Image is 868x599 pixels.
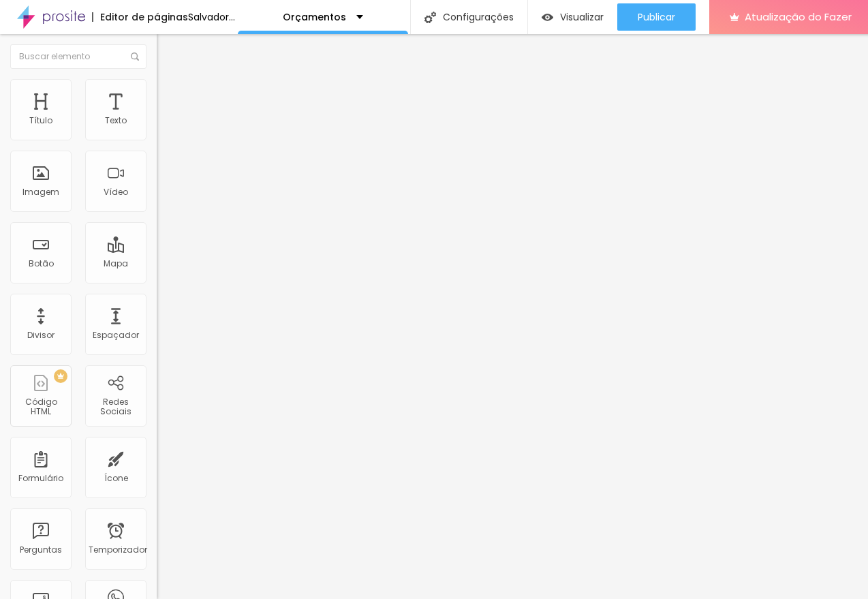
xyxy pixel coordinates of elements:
[188,10,235,24] font: Salvador...
[560,10,604,24] font: Visualizar
[100,10,188,24] font: Editor de páginas
[104,472,128,484] font: Ícone
[25,396,57,417] font: Código HTML
[424,12,436,23] img: Ícone
[443,10,514,24] font: Configurações
[93,329,139,341] font: Espaçador
[104,258,128,269] font: Mapa
[27,329,55,341] font: Divisor
[29,114,52,126] font: Título
[22,186,59,198] font: Imagem
[29,258,54,269] font: Botão
[283,10,346,24] font: Orçamentos
[528,3,617,31] button: Visualizar
[745,10,852,24] font: Atualização do Fazer
[104,186,128,198] font: Vídeo
[638,10,675,24] font: Publicar
[542,12,553,23] img: view-1.svg
[100,396,131,417] font: Redes Sociais
[89,544,147,555] font: Temporizador
[10,44,146,69] input: Buscar elemento
[105,114,127,126] font: Texto
[131,52,139,61] img: Ícone
[20,544,62,555] font: Perguntas
[617,3,696,31] button: Publicar
[18,472,63,484] font: Formulário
